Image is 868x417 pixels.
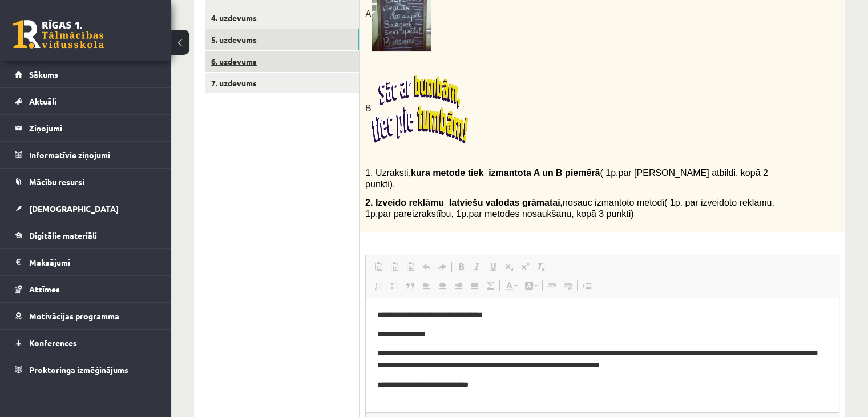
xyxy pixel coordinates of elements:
[365,9,372,19] span: A
[15,276,157,302] a: Atzīmes
[15,303,157,329] a: Motivācijas programma
[365,198,774,219] span: nosauc izmantoto metodi( 1p. par izveidoto reklāmu, 1p.par pareizrakstību, 1p.par metodes nosaukš...
[29,311,119,321] span: Motivācijas programma
[29,249,157,275] legend: Maksājumi
[386,259,402,274] a: Ievietot kā vienkāršu tekstu (vadīšanas taustiņš+pārslēgšanas taustiņš+V)
[370,259,386,274] a: Ielīmēt (vadīšanas taustiņš+V)
[418,259,434,274] a: Atcelt (vadīšanas taustiņš+Z)
[29,230,97,240] span: Digitālie materiāli
[482,278,498,293] a: Math
[521,278,541,293] a: Fona krāsa
[205,29,359,50] a: 5. uzdevums
[372,75,468,143] img: Sauklis
[29,142,157,168] legend: Informatīvie ziņojumi
[15,88,157,114] a: Aktuāli
[29,338,77,348] span: Konferences
[402,259,418,274] a: Ievietot no Worda
[15,142,157,168] a: Informatīvie ziņojumi
[15,249,157,275] a: Maksājumi
[29,96,56,106] span: Aktuāli
[29,364,128,375] span: Proktoringa izmēģinājums
[29,115,157,141] legend: Ziņojumi
[15,61,157,87] a: Sākums
[29,69,58,79] span: Sākums
[485,259,501,274] a: Pasvītrojums (vadīšanas taustiņš+U)
[205,7,359,29] a: 4. uzdevums
[15,330,157,356] a: Konferences
[453,259,469,274] a: Treknraksts (vadīšanas taustiņš+B)
[13,20,104,49] a: Rīgas 1. Tālmācības vidusskola
[466,278,482,293] a: Izlīdzināt malas
[402,278,418,293] a: Bloka citāts
[205,51,359,72] a: 6. uzdevums
[579,278,595,293] a: Ievietot lapas pārtraukumu drukai
[15,115,157,141] a: Ziņojumi
[365,103,372,113] span: B
[366,298,839,412] iframe: Bagātinātā teksta redaktors, wiswyg-editor-user-answer-47433777763580
[469,259,485,274] a: Slīpraksts (vadīšanas taustiņš+I)
[533,259,549,274] a: Noņemt stilus
[29,203,119,214] span: [DEMOGRAPHIC_DATA]
[29,284,60,294] span: Atzīmes
[15,356,157,383] a: Proktoringa izmēģinājums
[365,198,563,207] span: 2. Izveido reklāmu latviešu valodas grāmatai,
[15,169,157,195] a: Mācību resursi
[370,278,386,293] a: Ievietot/noņemt numurētu sarakstu
[15,222,157,248] a: Digitālie materiāli
[418,278,434,293] a: Izlīdzināt pa kreisi
[501,278,521,293] a: Teksta krāsa
[450,278,466,293] a: Izlīdzināt pa labi
[501,259,517,274] a: Apakšraksts
[29,177,84,187] span: Mācību resursi
[15,195,157,222] a: [DEMOGRAPHIC_DATA]
[386,278,402,293] a: Ievietot/noņemt sarakstu ar aizzīmēm
[365,168,768,190] span: 1. Uzraksti, ( 1p.par [PERSON_NAME] atbildi, kopā 2 punkti).
[205,73,359,94] a: 7. uzdevums
[411,168,600,178] b: kura metode tiek izmantota A un B piemērā
[560,278,576,293] a: Atsaistīt
[544,278,560,293] a: Saite (vadīšanas taustiņš+K)
[434,259,450,274] a: Atkārtot (vadīšanas taustiņš+Y)
[517,259,533,274] a: Augšraksts
[434,278,450,293] a: Centrēti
